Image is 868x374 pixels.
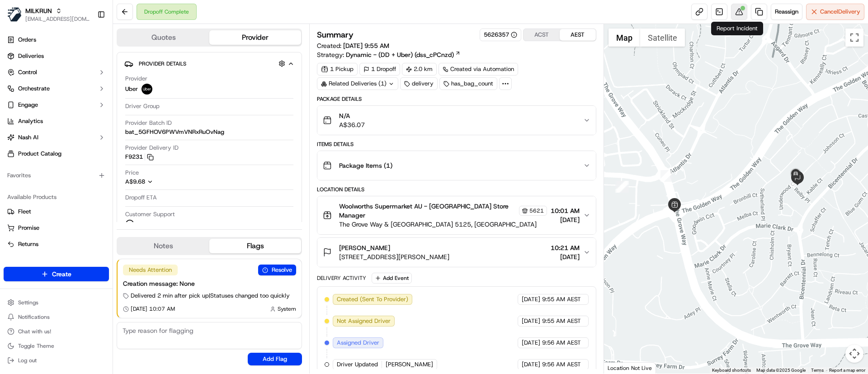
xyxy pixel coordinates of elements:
[402,63,437,76] div: 2.0 km
[522,317,540,325] span: [DATE]
[604,362,656,374] div: Location Not Live
[617,181,629,193] div: 3
[139,60,186,67] span: Provider Details
[337,317,391,325] span: Not Assigned Driver
[18,52,44,60] span: Deliveries
[4,267,109,281] button: Create
[4,4,94,25] button: MILKRUNMILKRUN[EMAIL_ADDRESS][DOMAIN_NAME]
[615,181,627,193] div: 2
[522,360,540,369] span: [DATE]
[125,128,224,136] span: bat_5GFHOV6PWVmVNRxRuOvNag
[18,328,51,335] span: Chat with us!
[7,240,105,248] a: Returns
[522,339,540,347] span: [DATE]
[4,33,109,47] a: Orders
[131,292,290,300] span: Delivered 2 min after pick up | Statuses changed too quickly
[542,360,581,369] span: 9:56 AM AEST
[542,339,581,347] span: 9:56 AM AEST
[712,367,751,374] button: Keyboard shortcuts
[551,206,580,215] span: 10:01 AM
[18,342,54,350] span: Toggle Theme
[346,50,461,59] a: Dynamic - (DD + Uber) (dss_cPCnzd)
[551,215,580,224] span: [DATE]
[278,305,296,312] span: System
[484,31,517,39] button: 5626357
[4,237,109,251] button: Returns
[4,49,109,63] a: Deliveries
[317,196,595,234] button: Woolworths Supermarket AU - [GEOGRAPHIC_DATA] Store Manager5621The Grove Way & [GEOGRAPHIC_DATA] ...
[18,133,38,142] span: Nash AI
[806,4,864,20] button: CancelDelivery
[18,299,38,306] span: Settings
[4,168,109,183] div: Favorites
[125,178,205,186] button: A$9.68
[18,240,38,248] span: Returns
[317,141,596,148] div: Items Details
[123,265,178,275] div: Needs Attention
[829,368,865,373] a: Report a map error
[118,30,209,45] button: Quotes
[317,106,595,135] button: N/AA$36.07
[339,252,449,261] span: [STREET_ADDRESS][PERSON_NAME]
[125,85,138,93] span: Uber
[4,98,109,112] button: Engage
[209,30,301,45] button: Provider
[339,161,392,170] span: Package Items ( 1 )
[4,325,109,338] button: Chat with us!
[125,178,145,185] span: A$9.68
[18,117,43,125] span: Analytics
[142,84,152,95] img: uber-new-logo.jpeg
[606,362,636,374] a: Open this area in Google Maps (opens a new window)
[317,63,358,76] div: 1 Pickup
[258,265,296,275] button: Resolve
[317,275,366,282] div: Delivery Activity
[18,36,36,44] span: Orders
[337,295,408,303] span: Created (Sent To Provider)
[542,317,581,325] span: 9:55 AM AEST
[337,339,379,347] span: Assigned Driver
[339,111,365,120] span: N/A
[131,305,175,312] span: [DATE] 10:07 AM
[4,114,109,128] a: Analytics
[7,208,105,216] a: Fleet
[400,77,438,90] div: delivery
[4,81,109,96] button: Orchestrate
[372,273,412,284] button: Add Event
[790,175,802,187] div: 6
[339,202,517,220] span: Woolworths Supermarket AU - [GEOGRAPHIC_DATA] Store Manager
[125,119,172,127] span: Provider Batch ID
[339,243,390,252] span: [PERSON_NAME]
[439,77,497,90] div: has_bag_count
[18,68,37,76] span: Control
[339,120,365,129] span: A$36.07
[317,50,461,59] div: Strategy:
[522,295,540,303] span: [DATE]
[52,270,71,279] span: Create
[359,63,400,76] div: 1 Dropoff
[756,368,806,373] span: Map data ©2025 Google
[551,252,580,261] span: [DATE]
[125,210,175,218] span: Customer Support
[771,4,802,20] button: Reassign
[124,56,294,71] button: Provider Details
[125,75,147,83] span: Provider
[125,153,154,161] button: F9231
[339,220,547,229] span: The Grove Way & [GEOGRAPHIC_DATA] 5125, [GEOGRAPHIC_DATA]
[18,208,31,216] span: Fleet
[18,313,50,321] span: Notifications
[118,239,209,253] button: Notes
[25,15,90,23] button: [EMAIL_ADDRESS][DOMAIN_NAME]
[18,150,61,158] span: Product Catalog
[317,186,596,193] div: Location Details
[4,130,109,145] button: Nash AI
[439,63,518,76] a: Created via Automation
[123,279,296,288] div: Creation message: None
[18,357,37,364] span: Log out
[524,29,560,41] button: ACST
[4,311,109,323] button: Notifications
[7,7,22,22] img: MILKRUN
[660,170,672,182] div: 5
[4,204,109,219] button: Fleet
[337,360,378,369] span: Driver Updated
